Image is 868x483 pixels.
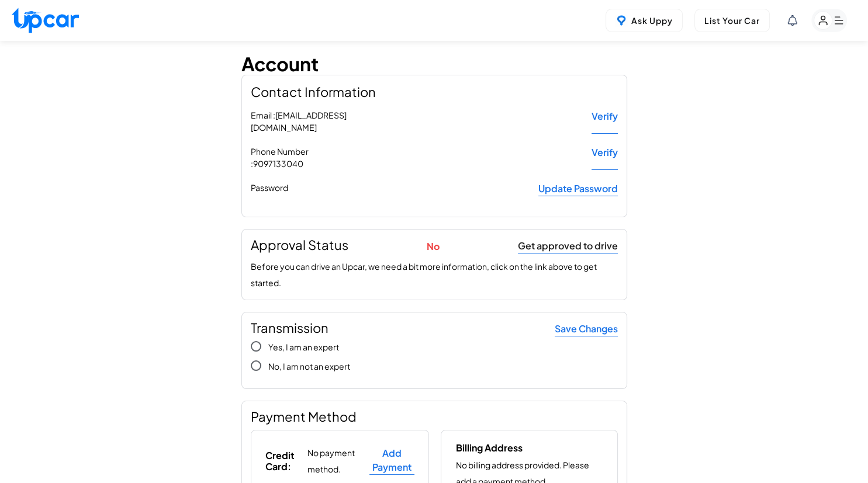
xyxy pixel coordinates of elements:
[268,342,339,352] span: Yes, I am an expert
[241,53,319,75] h1: Account
[251,258,618,291] p: Before you can drive an Upcar, we need a bit more information, click on the link above to get sta...
[251,145,361,170] label: Phone Number : 9097133040
[615,15,627,26] img: Uppy
[307,444,369,477] p: No payment method.
[606,9,683,32] button: Ask Uppy
[369,446,414,475] button: Add Payment
[251,238,348,251] h2: Approval Status
[12,8,79,33] img: Upcar Logo
[592,145,618,170] a: Verify
[456,442,523,453] h3: Billing Address
[265,450,308,472] h3: Credit Card:
[251,109,361,134] label: Email : [EMAIL_ADDRESS][DOMAIN_NAME]
[694,9,770,32] button: List Your Car
[268,361,350,371] span: No, I am not an expert
[251,321,328,334] h2: Transmission
[251,84,618,99] h2: Contact Information
[251,410,357,423] h2: Payment Method
[555,322,618,336] div: Save Changes
[518,239,618,253] a: Get approved to drive
[538,182,618,196] a: Update Password
[427,238,440,255] p: No
[251,182,361,196] label: Password
[592,109,618,134] a: Verify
